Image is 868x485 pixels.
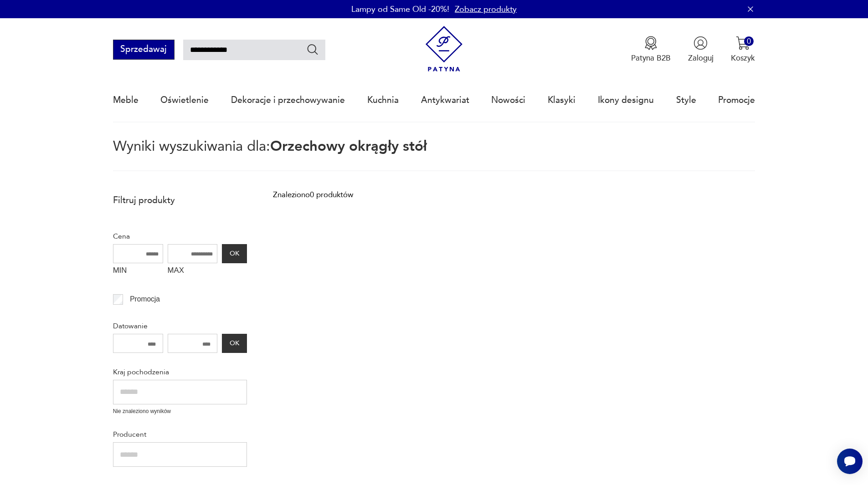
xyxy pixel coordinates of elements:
a: Meble [113,79,139,121]
a: Ikona medaluPatyna B2B [631,36,671,63]
button: Szukaj [306,43,319,56]
button: 0Koszyk [731,36,755,63]
iframe: Smartsupp widget button [837,449,863,474]
button: OK [222,244,247,263]
p: Kraj pochodzenia [113,366,247,378]
button: Patyna B2B [631,36,671,63]
div: 0 [744,36,754,46]
button: Zaloguj [688,36,714,63]
label: MAX [168,263,218,281]
img: Patyna - sklep z meblami i dekoracjami vintage [421,26,467,72]
a: Ikony designu [598,79,654,121]
img: Ikonka użytkownika [693,36,708,50]
a: Klasyki [548,79,575,121]
p: Wyniki wyszukiwania dla: [113,140,755,171]
p: Lampy od Same Old -20%! [351,4,449,15]
p: Koszyk [731,53,755,63]
label: MIN [113,263,163,281]
a: Zobacz produkty [455,4,517,15]
p: Filtruj produkty [113,194,247,206]
p: Patyna B2B [631,53,671,63]
button: Sprzedawaj [113,40,175,60]
img: Ikona medalu [644,36,658,50]
a: Dekoracje i przechowywanie [231,79,345,121]
a: Style [676,79,696,121]
button: OK [222,334,247,353]
span: Orzechowy okrągły stół [270,137,427,156]
p: Producent [113,429,247,440]
a: Nowości [491,79,525,121]
a: Antykwariat [421,79,469,121]
p: Zaloguj [688,53,714,63]
a: Promocje [718,79,755,121]
p: Datowanie [113,320,247,332]
a: Kuchnia [367,79,399,121]
div: Znaleziono 0 produktów [273,189,353,201]
p: Promocja [130,293,160,305]
a: Sprzedawaj [113,46,175,54]
p: Cena [113,230,247,242]
p: Nie znaleziono wyników [113,407,247,416]
a: Oświetlenie [160,79,209,121]
img: Ikona koszyka [736,36,750,50]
